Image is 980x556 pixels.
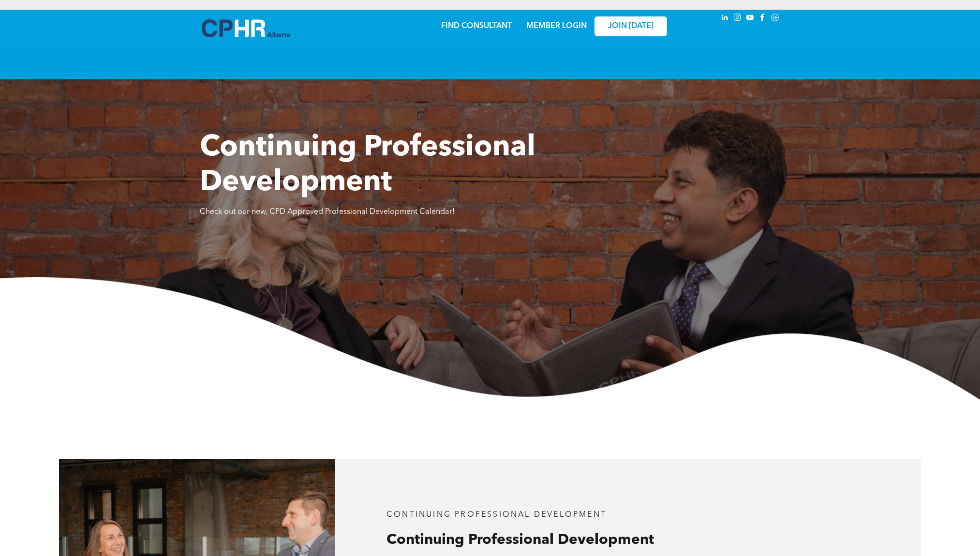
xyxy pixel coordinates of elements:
img: A blue and white logo for cp alberta [202,19,290,37]
a: FIND CONSULTANT [441,22,512,30]
span: Continuing Professional Development [386,533,654,547]
a: linkedin [719,12,730,25]
span: CONTINUING PROFESSIONAL DEVELOPMENT [386,511,607,519]
span: Check out our new, CPD Approved Professional Development Calendar! [200,208,455,216]
a: Social network [770,12,780,25]
span: JOIN [DATE] [608,22,653,31]
a: instagram [732,12,742,25]
a: JOIN [DATE] [594,16,667,36]
a: MEMBER LOGIN [526,22,587,30]
a: youtube [744,12,755,25]
span: Continuing Professional Development [200,134,535,197]
a: facebook [757,12,768,25]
